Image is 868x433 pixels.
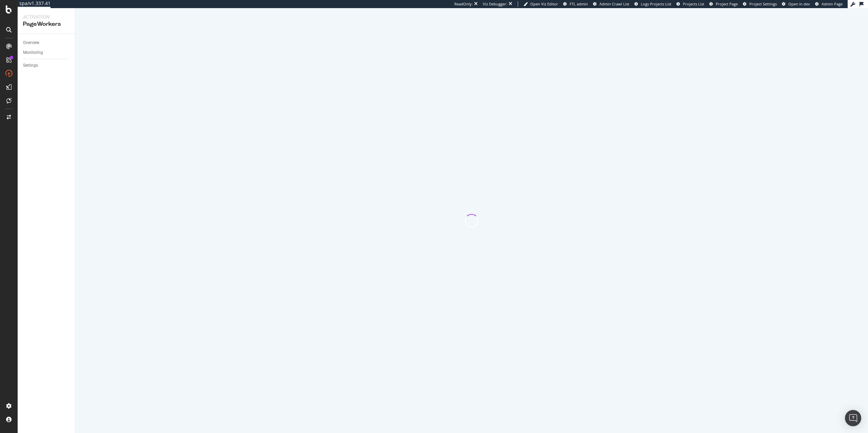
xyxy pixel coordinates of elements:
[822,1,843,6] span: Admin Page
[23,62,38,69] div: Settings
[845,410,861,426] div: Open Intercom Messenger
[524,1,558,7] a: Open Viz Editor
[788,1,810,6] span: Open in dev
[709,1,738,7] a: Project Page
[743,1,777,7] a: Project Settings
[676,1,704,7] a: Projects List
[641,1,671,6] span: Logs Projects List
[749,1,777,6] span: Project Settings
[23,39,70,46] a: Overview
[570,1,588,6] span: FTL admin
[23,49,43,56] div: Monitoring
[683,1,704,6] span: Projects List
[23,39,39,46] div: Overview
[634,1,671,7] a: Logs Projects List
[23,20,70,28] div: PageWorkers
[530,1,558,6] span: Open Viz Editor
[815,1,843,7] a: Admin Page
[483,1,507,7] div: Viz Debugger:
[563,1,588,7] a: FTL admin
[23,14,70,20] div: Activation
[23,49,70,56] a: Monitoring
[593,1,629,7] a: Admin Crawl List
[599,1,629,6] span: Admin Crawl List
[454,1,473,7] div: ReadOnly:
[716,1,738,6] span: Project Page
[23,62,70,69] a: Settings
[782,1,810,7] a: Open in dev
